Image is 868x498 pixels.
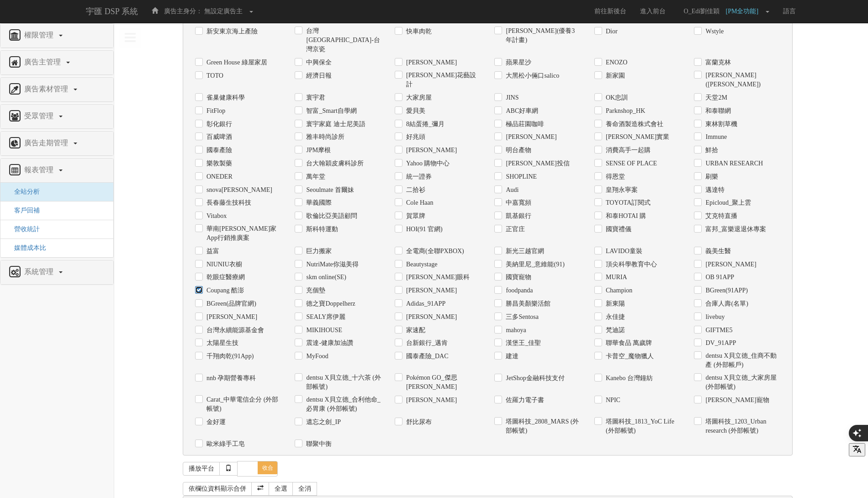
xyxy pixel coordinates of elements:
label: 台新銀行_邁肯 [404,339,448,348]
label: 國寶禮儀 [603,225,631,234]
label: 遺忘之劍_IP [304,418,340,427]
label: 新安東京海上產險 [204,27,258,36]
a: 系統管理 [7,265,106,280]
label: [PERSON_NAME]投信 [503,159,569,168]
a: 全選 [269,482,293,496]
label: 大黑松小倆口salico [503,71,559,80]
label: 舒比尿布 [404,418,432,427]
label: 新家園 [603,71,625,80]
label: 雀巢健康科學 [204,93,245,102]
label: 正官庄 [503,225,525,234]
label: TOTO [204,71,223,80]
label: ONEDER [204,172,233,181]
label: dentsu X貝立德_大家房屋 (外部帳號) [703,373,780,392]
label: dentsu X貝立德_合利他命_必胃康 (外部帳號) [304,395,381,413]
label: 美納里尼_意維能(91) [503,260,564,269]
label: snova[PERSON_NAME] [204,185,272,195]
label: 寰宇君 [304,93,325,102]
label: [PERSON_NAME] [404,396,457,405]
label: [PERSON_NAME]實業 [603,132,669,142]
label: Yahoo 購物中心 [404,159,450,168]
label: 震達-健康加油讚 [304,339,353,348]
label: 家速配 [404,326,425,335]
label: 邁達特 [703,185,725,195]
label: 新東陽 [603,299,625,308]
span: 報表管理 [22,166,58,174]
label: ENOZO [603,58,627,67]
label: [PERSON_NAME]眼科 [404,273,470,282]
label: [PERSON_NAME] [503,132,556,142]
a: 客戶回補 [7,207,40,214]
label: 百威啤酒 [204,132,232,142]
label: 消費高手一起購 [603,146,651,155]
label: 富邦_富樂退退休專案 [703,225,766,234]
label: 國寶寵物 [503,273,531,282]
label: 德之寶Doppelherz [304,299,355,308]
span: 收合 [258,461,278,474]
label: 養命酒製造株式會社 [603,120,663,129]
label: ABC好車網 [503,106,538,116]
label: [PERSON_NAME] [404,146,457,155]
label: [PERSON_NAME](優養3年計畫) [503,26,581,45]
label: [PERSON_NAME] [404,313,457,322]
label: 東林割草機 [703,120,737,129]
label: 國泰產險_DAC [404,352,449,361]
label: 佐羅力電子書 [503,396,544,405]
label: 千翔肉乾(91App) [204,352,254,361]
label: JetShop金融科技支付 [503,374,564,383]
label: 雅丰時尚診所 [304,132,344,142]
label: 智富_Smart自學網 [304,106,356,116]
label: 刷樂 [703,172,718,181]
a: 媒體成本比 [7,244,46,251]
label: 台大翰穎皮膚科診所 [304,159,364,168]
label: 永佳捷 [603,313,625,322]
label: dentsu X貝立德_住商不動產 (外部帳戶) [703,351,780,370]
span: [PM全功能] [726,8,763,15]
label: 金好運 [204,418,226,427]
span: 營收統計 [7,226,40,233]
label: nnb 孕期營養專科 [204,374,256,383]
label: FitFlop [204,106,225,116]
label: Green House 綠屋家居 [204,58,267,67]
label: LAVIDO童裝 [603,247,642,256]
label: OB 91APP [703,273,734,282]
a: 受眾管理 [7,109,106,124]
label: 聯華食品 萬歲牌 [603,339,652,348]
label: 塔圖科技_1813_YoC Life (外部帳號) [603,417,681,435]
label: 凱基銀行 [503,212,531,221]
label: 三多Sentosa [503,313,539,322]
label: 賀眾牌 [404,212,425,221]
span: 全站分析 [7,188,40,195]
label: 鮮拾 [703,146,718,155]
label: [PERSON_NAME] [404,58,457,67]
label: Pokémon GO_傑思[PERSON_NAME] [404,373,481,392]
label: [PERSON_NAME] [703,260,756,269]
span: 廣告走期管理 [22,139,73,147]
label: mahoya [503,326,526,335]
label: 充個墊 [304,286,325,295]
label: MURIA [603,273,627,282]
label: HOI(91 官網) [404,225,443,234]
label: foodpanda [503,286,533,295]
label: NIUNIU衣櫥 [204,260,242,269]
label: 聯聚中衡 [304,440,332,449]
label: 建達 [503,352,519,361]
label: 寰宇家庭 迪士尼美語 [304,120,365,129]
label: 歐米綠手工皂 [204,440,245,449]
label: 太陽星生技 [204,339,238,348]
label: [PERSON_NAME] [204,313,257,322]
span: 廣告主身分： [164,8,202,15]
label: JINS [503,93,519,102]
label: URBAN RESEARCH [703,159,763,168]
label: 乾眼症醫療網 [204,273,245,282]
label: 頂尖科學教育中心 [603,260,657,269]
label: 艾克特直播 [703,212,737,221]
label: [PERSON_NAME] [404,286,457,295]
label: [PERSON_NAME]花藝設計 [404,71,481,89]
label: 二拾衫 [404,185,425,195]
label: 全電商(全聯PXBOX) [404,247,464,256]
label: [PERSON_NAME]寵物 [703,396,769,405]
a: 廣告素材管理 [7,82,106,97]
label: 合庫人壽(名單) [703,299,748,308]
